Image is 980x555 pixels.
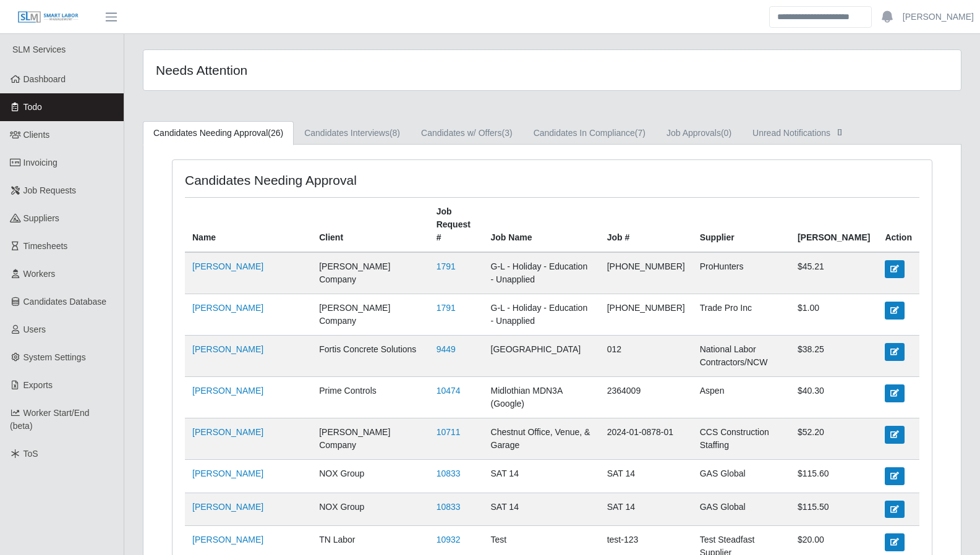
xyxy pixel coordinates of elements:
td: $115.50 [790,493,877,525]
a: 10711 [437,427,461,437]
th: Client [312,198,429,253]
a: Job Approvals [656,121,742,145]
td: $40.30 [790,377,877,418]
td: Midlothian MDN3A (Google) [484,377,600,418]
a: Candidates Interviews [294,121,411,145]
a: 1791 [437,303,456,313]
span: Timesheets [23,241,68,251]
a: Candidates In Compliance [523,121,656,145]
a: 9449 [437,344,456,354]
a: [PERSON_NAME] [192,261,263,271]
a: 10833 [437,502,461,512]
th: Job # [600,198,692,253]
span: Worker Start/End (beta) [10,408,90,431]
span: System Settings [23,352,86,362]
a: 10833 [437,468,461,478]
span: Invoicing [23,158,58,167]
h4: Candidates Needing Approval [185,172,480,188]
span: Clients [23,130,50,140]
td: Prime Controls [312,377,429,418]
span: (8) [390,128,400,138]
th: Action [877,198,919,253]
span: (7) [635,128,646,138]
a: 1791 [437,261,456,271]
td: $45.21 [790,252,877,294]
td: [PHONE_NUMBER] [600,294,692,336]
a: [PERSON_NAME] [192,344,263,354]
td: [PERSON_NAME] Company [312,418,429,460]
span: Dashboard [23,74,66,84]
td: [PHONE_NUMBER] [600,252,692,294]
td: GAS Global [692,493,790,525]
td: SAT 14 [484,493,600,525]
td: 012 [600,336,692,377]
span: (0) [721,128,731,138]
span: Suppliers [23,213,59,223]
a: Unread Notifications [742,121,856,145]
a: [PERSON_NAME] [903,11,974,23]
td: ProHunters [692,252,790,294]
td: SAT 14 [484,460,600,493]
td: Fortis Concrete Solutions [312,336,429,377]
span: Candidates Database [23,297,107,307]
td: 2364009 [600,377,692,418]
a: [PERSON_NAME] [192,386,263,396]
input: Search [769,6,872,28]
td: NOX Group [312,460,429,493]
td: [GEOGRAPHIC_DATA] [484,336,600,377]
td: NOX Group [312,493,429,525]
a: 10932 [437,535,461,544]
td: Trade Pro Inc [692,294,790,336]
span: ToS [23,449,38,459]
span: SLM Services [12,44,66,54]
img: SLM Logo [17,11,79,24]
td: $38.25 [790,336,877,377]
td: G-L - Holiday - Education - Unapplied [484,252,600,294]
td: [PERSON_NAME] Company [312,294,429,336]
a: Candidates Needing Approval [143,121,294,145]
a: [PERSON_NAME] [192,535,263,544]
span: Job Requests [23,185,77,195]
a: [PERSON_NAME] [192,303,263,313]
span: Users [23,324,46,334]
span: Todo [23,102,42,112]
span: Workers [23,269,56,279]
td: $115.60 [790,460,877,493]
th: Name [185,198,312,253]
td: $52.20 [790,418,877,460]
td: [PERSON_NAME] Company [312,252,429,294]
td: GAS Global [692,460,790,493]
h4: Needs Attention [156,62,475,78]
td: Chestnut Office, Venue, & Garage [484,418,600,460]
th: Job Request # [429,198,484,253]
td: 2024-01-0878-01 [600,418,692,460]
span: [] [833,127,846,137]
th: Supplier [692,198,790,253]
td: G-L - Holiday - Education - Unapplied [484,294,600,336]
span: (26) [268,128,283,138]
td: $1.00 [790,294,877,336]
td: National Labor Contractors/NCW [692,336,790,377]
a: 10474 [437,386,461,396]
a: Candidates w/ Offers [411,121,523,145]
th: Job Name [484,198,600,253]
a: [PERSON_NAME] [192,468,263,478]
a: [PERSON_NAME] [192,502,263,512]
td: SAT 14 [600,493,692,525]
td: CCS Construction Staffing [692,418,790,460]
th: [PERSON_NAME] [790,198,877,253]
td: SAT 14 [600,460,692,493]
td: Aspen [692,377,790,418]
span: (3) [502,128,513,138]
span: Exports [23,380,53,390]
a: [PERSON_NAME] [192,427,263,437]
